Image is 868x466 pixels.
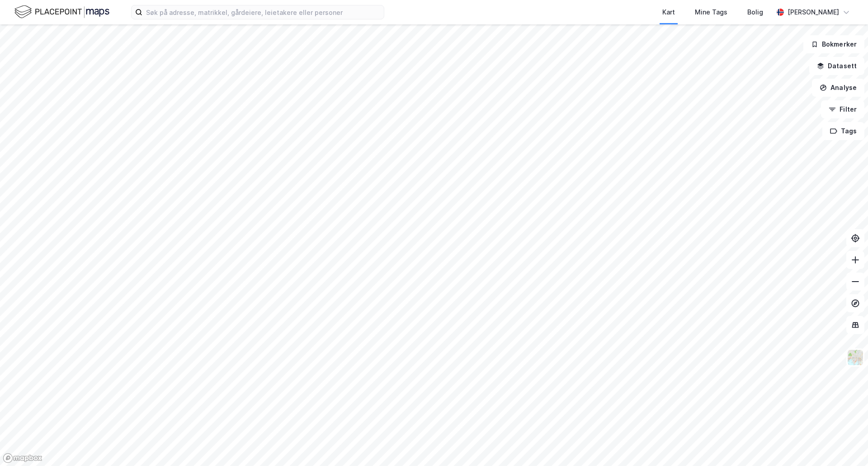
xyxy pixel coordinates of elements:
div: Bolig [747,7,763,18]
div: Kart [662,7,675,18]
a: Mapbox homepage [3,453,42,463]
button: Analyse [812,79,864,97]
div: Mine Tags [695,7,727,18]
button: Bokmerker [803,35,864,53]
input: Søk på adresse, matrikkel, gårdeiere, leietakere eller personer [142,5,384,19]
iframe: Chat Widget [823,423,868,466]
button: Filter [821,100,864,118]
img: logo.f888ab2527a4732fd821a326f86c7f29.svg [14,4,109,20]
button: Datasett [809,57,864,75]
img: Z [847,349,864,366]
div: [PERSON_NAME] [788,7,839,18]
button: Tags [822,122,864,140]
